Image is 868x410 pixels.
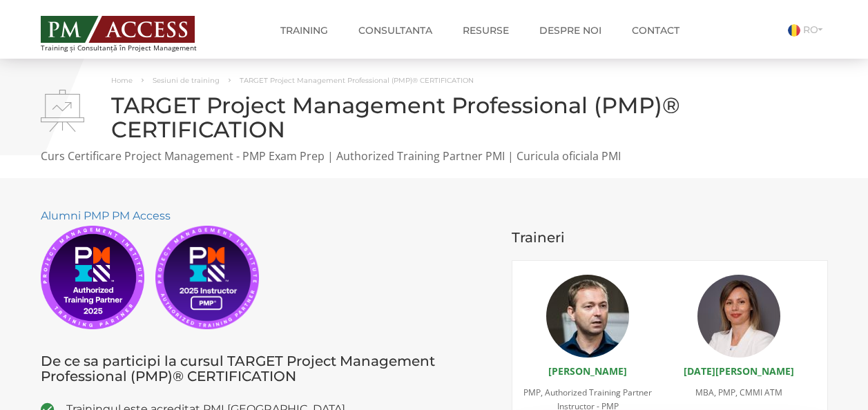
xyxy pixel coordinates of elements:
[111,76,133,85] a: Home
[788,23,828,36] a: RO
[512,230,828,245] h3: Traineri
[41,148,828,164] p: Curs Certificare Project Management - PMP Exam Prep | Authorized Training Partner PMI | Curicula ...
[153,76,220,85] a: Sesiuni de training
[41,93,828,141] h1: TARGET Project Management Professional (PMP)® CERTIFICATION
[41,353,492,384] h3: De ce sa participi la cursul TARGET Project Management Professional (PMP)® CERTIFICATION
[348,17,443,44] a: Consultanta
[452,17,519,44] a: Resurse
[788,24,800,37] img: Romana
[41,90,84,132] img: TARGET Project Management Professional (PMP)® CERTIFICATION
[41,16,195,43] img: PM ACCESS - Echipa traineri si consultanti certificati PMP: Narciss Popescu, Mihai Olaru, Monica ...
[41,44,222,52] span: Training și Consultanță în Project Management
[621,17,690,44] a: Contact
[684,364,794,378] a: [DATE][PERSON_NAME]
[695,387,782,398] span: MBA, PMP, CMMI ATM
[41,12,222,52] a: Training și Consultanță în Project Management
[529,17,612,44] a: Despre noi
[548,364,627,378] a: [PERSON_NAME]
[270,17,338,44] a: Training
[240,76,474,85] span: TARGET Project Management Professional (PMP)® CERTIFICATION
[41,209,171,222] a: Alumni PMP PM Access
